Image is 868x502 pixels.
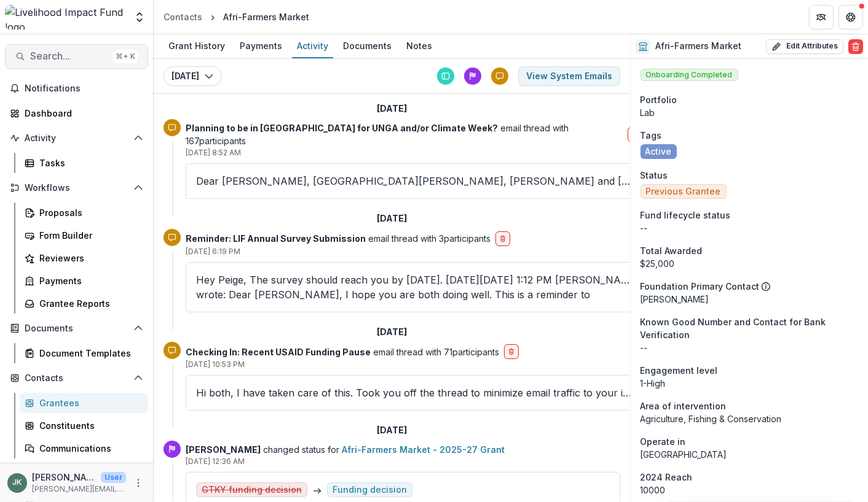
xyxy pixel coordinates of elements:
span: Engagement level [641,364,718,377]
div: Communications [39,442,138,455]
div: Afri-Farmers Market [223,10,309,23]
div: Dashboard [25,107,138,120]
strong: Reminder: LIF Annual Survey Submission [186,233,366,244]
button: Edit Attributes [766,39,843,54]
h2: [DATE] [377,425,407,436]
div: Proposals [39,206,138,219]
button: Open entity switcher [131,5,148,29]
s: GTKY funding decision [202,485,302,495]
button: Open Workflows [5,178,148,198]
a: Afri-Farmers Market - 2025-27 Grant [342,444,505,455]
span: Notifications [25,83,143,94]
h2: [DATE] [377,104,407,114]
p: [PERSON_NAME][EMAIL_ADDRESS][DOMAIN_NAME] [32,484,126,495]
p: Lab [641,106,858,119]
a: Grantees [20,393,148,413]
button: delete-button [495,231,510,246]
a: Constituents [20,415,148,436]
div: Grant History [164,37,230,55]
span: Documents [25,323,128,334]
p: [PERSON_NAME] [32,471,96,484]
div: wrote: Dear [PERSON_NAME], I hope you are both doing well. This is a reminder to [196,287,632,302]
a: Document Templates [20,343,148,363]
a: Communications [20,438,148,458]
button: More [131,476,146,490]
a: Tasks [20,153,148,173]
h2: [DATE] [377,214,407,224]
strong: [PERSON_NAME] [186,444,261,455]
img: Livelihood Impact Fund logo [5,5,126,29]
strong: Planning to be in [GEOGRAPHIC_DATA] for UNGA and/or Climate Week? [186,123,498,133]
button: Partners [809,5,834,29]
a: Grantee Reports [20,293,148,314]
div: Payments [39,274,138,287]
p: email thread with 71 participants [186,346,499,358]
p: Foundation Primary Contact [641,280,760,293]
a: Payments [20,271,148,291]
div: Tasks [39,156,138,169]
span: Active [645,147,672,157]
a: Dashboard [5,103,148,123]
h2: Afri-Farmers Market [655,41,741,52]
span: Onboarding Completed [641,69,738,81]
nav: breadcrumb [159,8,314,26]
a: Notes [401,34,437,58]
p: -- [641,222,858,234]
button: Open Documents [5,319,148,338]
div: Reviewers [39,252,138,265]
span: Fund lifecycle status [641,209,731,222]
p: [DATE] 12:36 AM [186,456,620,467]
div: Notes [401,37,437,55]
div: Activity [292,37,333,55]
div: Contacts [164,10,202,23]
button: [DATE] [164,66,222,86]
div: ⌘ + K [113,50,138,63]
span: 2024 Reach [641,471,693,484]
div: Funding decision [333,485,407,495]
span: Status [641,169,668,182]
p: Agriculture, Fishing & Conservation [641,412,858,425]
p: email thread with 3 participants [186,232,491,245]
div: Constituents [39,419,138,432]
div: $25,000 [641,257,858,270]
strong: Checking In: Recent USAID Funding Pause [186,347,371,357]
p: User [101,472,126,483]
p: [DATE] 8:52 AM [186,147,642,158]
button: delete-button [628,127,642,142]
p: Dear [PERSON_NAME], [GEOGRAPHIC_DATA][PERSON_NAME], [PERSON_NAME] and [PERSON_NAME], Hope you've ... [196,174,632,188]
p: email thread with 167 participants [186,122,623,147]
button: Open Activity [5,128,148,148]
div: Grantees [39,396,138,409]
div: Payments [235,37,287,55]
p: -- [641,341,858,354]
p: 1-High [641,377,858,390]
div: Jana Kinsey [13,479,22,487]
p: changed status for [186,443,620,456]
button: Notifications [5,79,148,98]
p: [PERSON_NAME] [641,293,858,306]
p: Hey Peige, The survey should reach you by [DATE]. [DATE][DATE] 1:12 PM [PERSON_NAME] [196,272,632,302]
a: Reviewers [20,248,148,268]
a: Documents [338,34,397,58]
span: Operate in [641,435,686,448]
span: Search... [30,50,108,62]
button: Open Contacts [5,368,148,388]
span: Previous Grantee [646,187,721,197]
span: Total Awarded [641,244,703,257]
p: Hi both, I have taken care of this. Took you off the thread to minimize email traffic to your inb... [196,385,632,400]
span: Area of intervention [641,400,727,412]
button: Search... [5,44,148,69]
span: Tags [641,129,662,142]
span: Known Good Number and Contact for Bank Verification [641,315,858,341]
button: Get Help [838,5,863,29]
a: Form Builder [20,225,148,245]
span: Portfolio [641,93,677,106]
button: Delete [848,39,863,54]
div: Grantee Reports [39,297,138,310]
a: Activity [292,34,333,58]
a: Payments [235,34,287,58]
a: Proposals [20,203,148,223]
div: Document Templates [39,347,138,360]
button: delete-button [504,344,519,359]
p: [GEOGRAPHIC_DATA] [641,448,858,461]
